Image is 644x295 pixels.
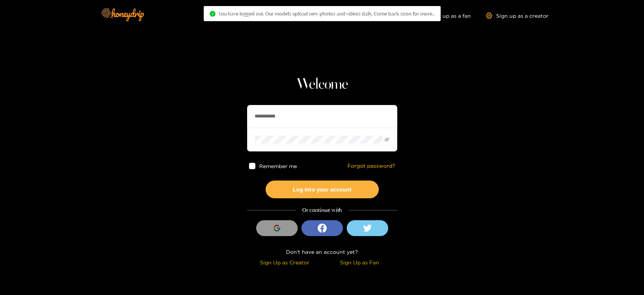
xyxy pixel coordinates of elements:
a: Forgot password? [347,163,395,169]
span: You have logged out. Our models upload new photos and videos daily. Come back soon for more.. [218,11,435,17]
span: eye-invisible [384,137,389,142]
div: Don't have an account yet? [247,247,397,256]
a: Sign up as a fan [419,12,471,19]
a: Sign up as a creator [486,12,549,19]
div: Or continue with [247,206,397,215]
div: Sign Up as Creator [249,258,320,267]
h1: Welcome [247,76,397,94]
div: Sign Up as Fan [324,258,395,267]
button: Log into your account [266,181,379,198]
span: check-circle [210,11,215,17]
span: Remember me [259,163,297,169]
